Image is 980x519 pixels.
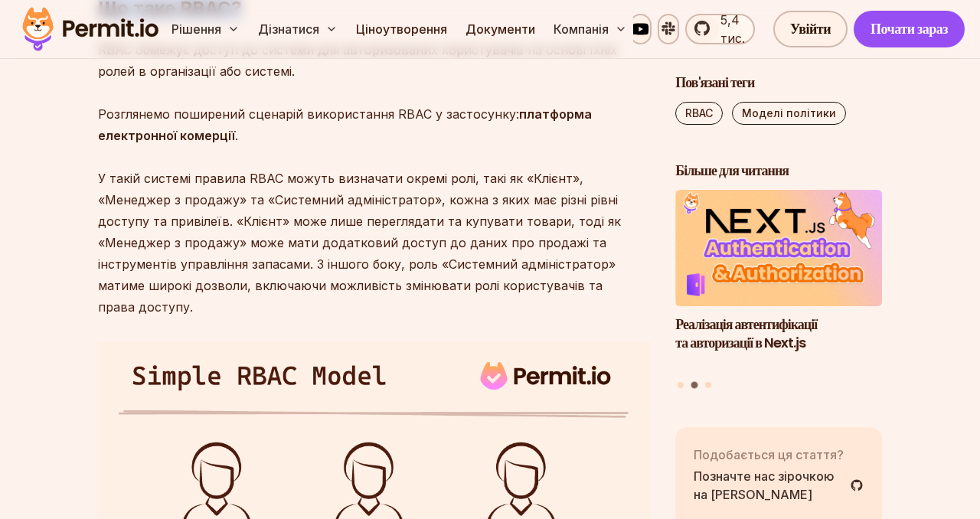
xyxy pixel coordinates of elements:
[675,190,882,390] div: Дописи
[15,3,165,55] img: Логотип дозволу
[694,446,844,462] font: Подобається ця стаття?
[678,381,684,387] button: Перейти до слайду 1
[854,11,965,47] a: Почати зараз
[691,381,698,388] button: Перейти до слайда 2
[554,21,609,37] font: Компанія
[171,21,221,37] font: Рішення
[675,73,754,92] font: Пов'язані теги
[547,14,633,44] button: Компанія
[685,106,713,119] font: RBAC
[790,19,831,38] font: Увійти
[356,21,447,37] font: Ціноутворення
[165,14,246,44] button: Рішення
[675,190,882,372] li: 2 з 3
[732,102,846,125] a: Моделі політики
[675,190,882,306] img: Реалізація автентифікації та авторизації в Next.js
[98,106,519,122] font: Розглянемо поширений сценарій використання RBAC у застосунку:
[685,14,755,44] a: 5,4 тис.
[871,19,948,38] font: Почати зараз
[694,466,864,503] a: Позначте нас зірочкою на [PERSON_NAME]
[459,14,541,44] a: Документи
[675,314,817,352] font: Реалізація автентифікації та авторизації в Next.js
[465,21,535,37] font: Документи
[258,21,319,37] font: Дізнатися
[675,190,882,372] a: Реалізація автентифікації та авторизації в Next.jsРеалізація автентифікації та авторизації в Next.js
[742,106,836,119] font: Моделі політики
[235,128,238,143] font: .
[98,171,621,315] font: У такій системі правила RBAC можуть визначати окремі ролі, такі як «Клієнт», «Менеджер з продажу»...
[720,12,745,46] font: 5,4 тис.
[705,381,711,387] button: Перейти до слайду 3
[350,14,453,44] a: Ціноутворення
[773,11,848,47] a: Увійти
[675,102,723,125] a: RBAC
[252,14,344,44] button: Дізнатися
[675,161,789,180] font: Більше для читання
